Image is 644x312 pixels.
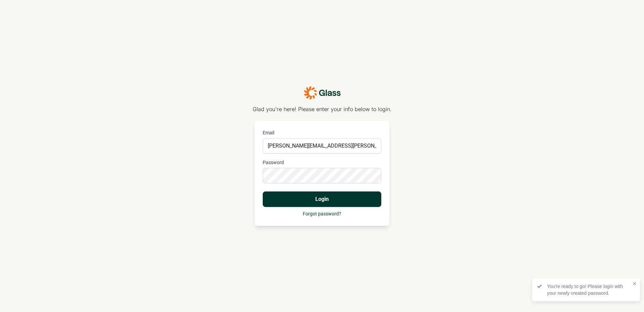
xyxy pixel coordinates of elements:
a: Forgot password? [303,211,341,216]
p: Glad you're here! Please enter your info below to login. [253,105,392,113]
label: Email [263,129,381,136]
button: Login [263,191,381,207]
div: You're ready to go! Please login with your newly created password. [547,283,630,296]
label: Password [263,159,381,166]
